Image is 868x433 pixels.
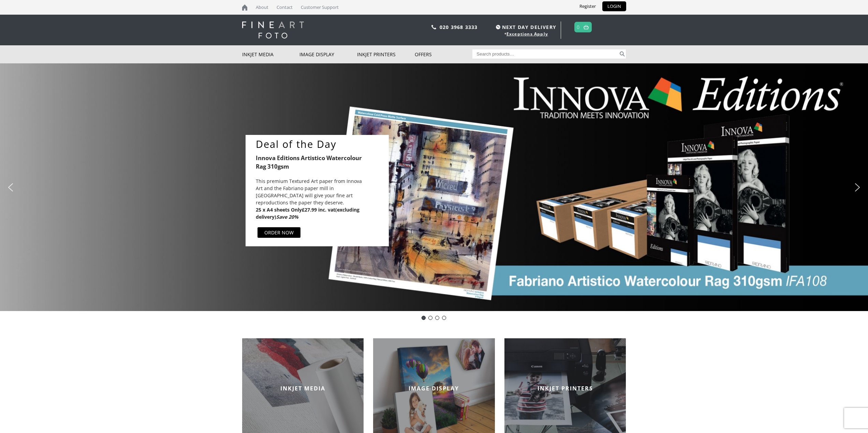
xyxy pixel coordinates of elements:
img: next arrow [852,182,863,193]
a: LOGIN [602,1,626,11]
img: previous arrow [5,182,16,193]
a: Image Display [299,45,357,63]
b: £27.99 inc. vat [302,206,335,213]
a: 020 3968 3333 [440,24,478,30]
a: Inkjet Media [242,45,300,63]
b: Save 20% [276,214,298,220]
div: pinch book [442,316,446,320]
p: This premium Textured Art paper from Innova Art and the Fabriano paper mill in [GEOGRAPHIC_DATA] ... [256,177,368,206]
div: Deal of the DAY- Innova Editions IFA108 [422,316,426,320]
b: Innova Editions Artistico Watercolour Rag 310gsm [256,154,362,170]
h2: INKJET PRINTERS [504,385,626,392]
a: Register [574,1,601,11]
a: Exceptions Apply [506,31,548,37]
img: basket.svg [584,25,589,29]
div: Innova-general [435,316,439,320]
span: NEXT DAY DELIVERY [494,23,556,31]
h2: INKJET MEDIA [242,385,364,392]
a: Inkjet Printers [357,45,415,63]
a: ORDER NOW [258,227,300,238]
img: phone.svg [431,25,436,29]
b: 25 x A4 sheets Only (excluding delivery) [256,206,359,220]
input: Search products… [472,49,618,59]
img: time.svg [496,25,500,29]
a: Deal of the Day [256,138,385,150]
div: Deal of the DayInnova Editions Artistico Watercolour Rag 310gsm This premium Textured Art paper f... [246,135,389,246]
img: logo-white.svg [242,21,304,38]
a: Offers [415,45,472,63]
div: Choose slide to display. [420,314,447,321]
div: Innova Decor Art IFA 24 [428,316,432,320]
button: Search [618,49,626,59]
div: ORDER NOW [264,229,294,236]
a: 0 [577,22,580,32]
h2: IMAGE DISPLAY [373,385,495,392]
